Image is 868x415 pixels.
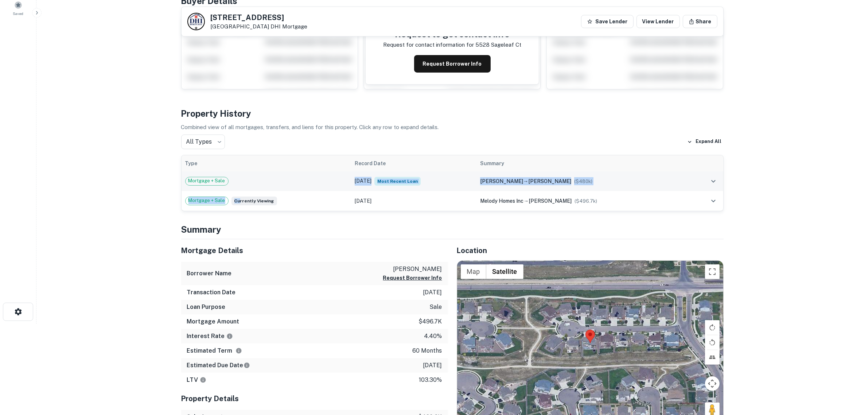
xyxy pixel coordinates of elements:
[211,14,308,21] h5: [STREET_ADDRESS]
[187,269,232,278] h6: Borrower Name
[187,288,236,297] h6: Transaction Date
[187,361,250,370] h6: Estimated Due Date
[181,107,724,120] h4: Property History
[181,393,448,404] h5: Property Details
[423,361,442,370] p: [DATE]
[383,265,442,274] p: [PERSON_NAME]
[424,332,442,341] p: 4.40%
[430,303,442,311] p: sale
[705,335,720,350] button: Rotate map counterclockwise
[351,191,476,211] td: [DATE]
[575,198,597,204] span: ($ 496.7k )
[181,123,724,132] p: Combined view of all mortgages, transfers, and liens for this property. Click any row to expand d...
[351,171,476,191] td: [DATE]
[832,357,868,392] iframe: Chat Widget
[476,155,689,171] th: Summary
[637,15,680,28] a: View Lender
[187,376,206,384] h6: LTV
[486,264,523,279] button: Show satellite imagery
[374,177,421,186] span: Most Recent Loan
[685,136,724,147] button: Expand All
[475,40,521,49] p: 5528 sageleaf ct
[271,23,308,30] a: DHI Mortgage
[244,362,250,369] svg: Estimate is based on a standard schedule for this type of loan.
[182,155,351,171] th: Type
[211,23,308,30] p: [GEOGRAPHIC_DATA]
[351,155,476,171] th: Record Date
[574,179,592,184] span: ($ 480k )
[187,303,226,311] h6: Loan Purpose
[181,223,724,236] h4: Summary
[186,177,228,185] span: Mortgage + Sale
[226,333,233,340] svg: The interest rates displayed on the website are for informational purposes only and may be report...
[480,198,523,204] span: melody homes inc
[383,40,474,49] p: Request for contact information for
[705,376,720,391] button: Map camera controls
[413,346,442,355] p: 60 months
[529,198,572,204] span: [PERSON_NAME]
[236,348,242,354] svg: Term is based on a standard schedule for this type of loan.
[423,288,442,297] p: [DATE]
[200,377,206,383] svg: LTVs displayed on the website are for informational purposes only and may be reported incorrectly...
[461,264,486,279] button: Show street map
[705,350,720,365] button: Tilt map
[480,178,523,184] span: [PERSON_NAME]
[707,195,720,207] button: expand row
[705,320,720,335] button: Rotate map clockwise
[231,197,277,205] span: Currently viewing
[181,135,225,149] div: All Types
[187,317,240,326] h6: Mortgage Amount
[707,175,720,187] button: expand row
[383,274,442,282] button: Request Borrower Info
[705,264,720,279] button: Toggle fullscreen view
[13,11,24,16] span: Saved
[457,245,724,256] h5: Location
[683,15,717,28] button: Share
[187,332,233,341] h6: Interest Rate
[419,376,442,384] p: 103.30%
[186,197,228,204] span: Mortgage + Sale
[419,317,442,326] p: $496.7k
[181,245,448,256] h5: Mortgage Details
[187,346,242,355] h6: Estimated Term
[480,177,686,185] div: →
[581,15,634,28] button: Save Lender
[414,55,491,73] button: Request Borrower Info
[480,197,686,205] div: →
[528,178,571,184] span: [PERSON_NAME]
